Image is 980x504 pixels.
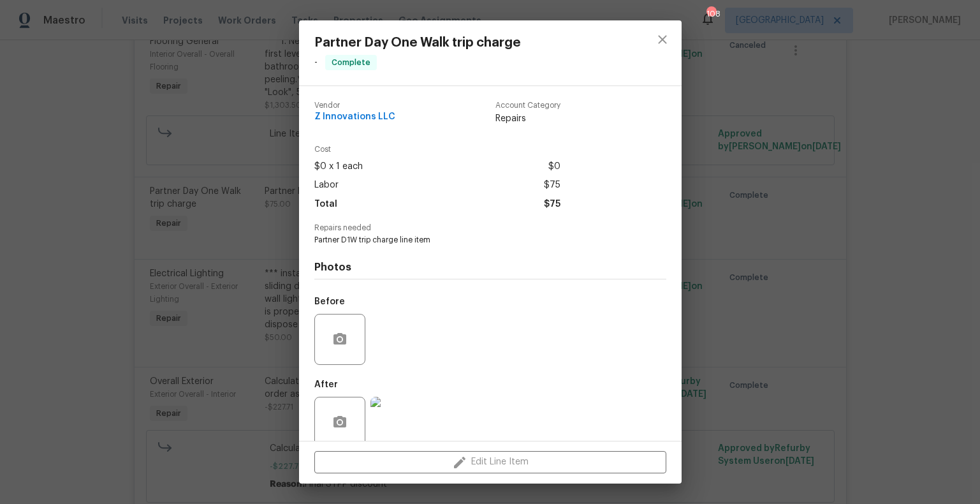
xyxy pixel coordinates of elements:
[647,24,678,55] button: close
[314,224,666,232] span: Repairs needed
[544,176,560,195] span: $75
[548,158,560,176] span: $0
[495,101,560,110] span: Account Category
[314,36,521,50] span: Partner Day One Walk trip charge
[706,8,715,20] div: 108
[495,112,560,125] span: Repairs
[314,101,395,110] span: Vendor
[314,261,666,274] h4: Photos
[314,112,395,122] span: Z Innovations LLC
[544,195,560,214] span: $75
[314,176,339,195] span: Labor
[314,158,363,176] span: $0 x 1 each
[314,380,338,389] h5: After
[314,235,631,246] span: Partner D1W trip charge line item
[314,297,345,306] h5: Before
[314,58,318,67] span: -
[314,195,337,214] span: Total
[314,145,560,154] span: Cost
[326,56,376,69] span: Complete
